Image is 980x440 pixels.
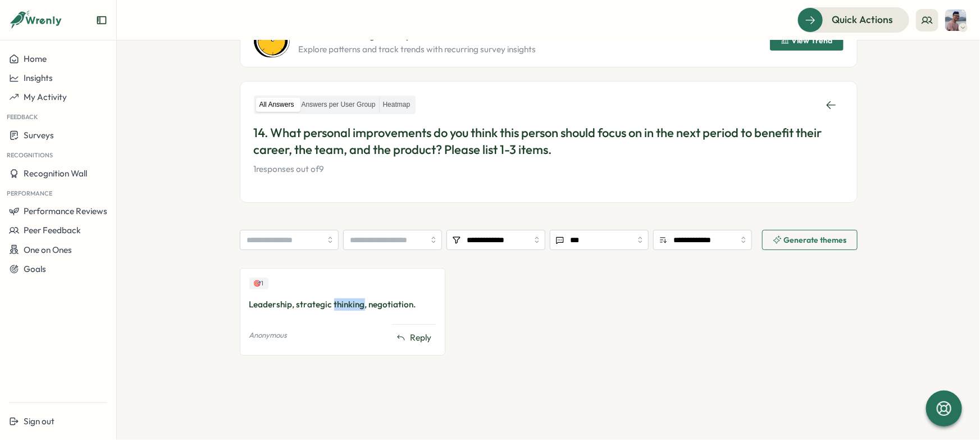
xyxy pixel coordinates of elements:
[249,330,288,341] p: Anonymous
[24,206,107,216] span: Performance Reviews
[249,298,436,311] div: Leadership, strategic thinking, negotiation.
[256,98,298,112] label: All Answers
[24,130,54,140] span: Surveys
[96,15,107,26] button: Expand sidebar
[254,163,844,175] p: 1 responses out of 9
[792,37,833,44] span: View Trend
[24,72,53,83] span: Insights
[410,332,431,344] span: Reply
[24,264,46,274] span: Goals
[298,98,379,112] label: Answers per User Group
[945,10,967,31] img: Son Tran (Teemo)
[832,12,893,27] span: Quick Actions
[299,43,536,56] p: Explore patterns and track trends with recurring survey insights
[784,236,847,244] span: Generate themes
[24,53,47,64] span: Home
[24,225,81,235] span: Peer Feedback
[392,329,436,346] button: Reply
[762,230,858,250] button: Generate themes
[24,244,72,255] span: One on Ones
[249,278,268,289] div: Upvotes
[380,98,414,112] label: Heatmap
[254,124,844,159] p: 14. What personal improvements do you think this person should focus on in the next period to ben...
[24,168,87,179] span: Recognition Wall
[24,416,54,427] span: Sign out
[24,92,67,102] span: My Activity
[797,7,909,32] button: Quick Actions
[770,30,844,51] button: View Trend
